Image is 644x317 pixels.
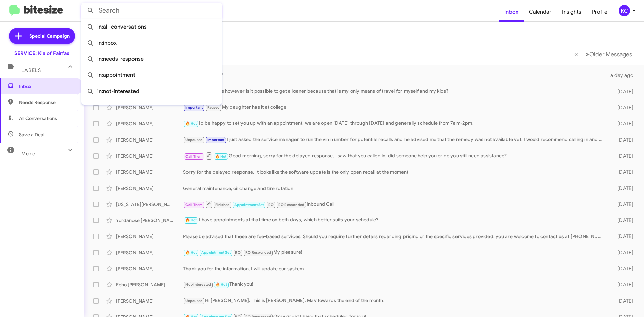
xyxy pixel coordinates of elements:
[215,154,227,159] span: 🔥 Hot
[185,282,211,287] span: Not-Interested
[183,249,606,256] div: My pleasure!
[183,88,606,95] div: Yes however is it possible to get a loaner because that is my only means of travel for myself and...
[183,136,606,144] div: I just asked the service manager to run the vin n umber for potential recalls and he advised me t...
[185,121,197,126] span: 🔥 Hot
[574,50,578,58] span: «
[613,5,637,16] button: KC
[606,88,639,95] div: [DATE]
[183,281,606,288] div: Thank you!
[268,203,274,207] span: RO
[87,83,217,99] span: in:not-interested
[606,233,639,240] div: [DATE]
[183,71,606,79] div: Thank you!
[499,2,524,22] a: Inbox
[570,47,582,61] button: Previous
[183,185,606,192] div: General maintenance, oil change and tire rotation
[185,154,203,159] span: Call Them
[235,250,240,255] span: RO
[278,203,304,207] span: RO Responded
[21,67,41,73] span: Labels
[606,169,639,175] div: [DATE]
[207,105,220,110] span: Paused
[215,203,230,207] span: Finished
[606,249,639,256] div: [DATE]
[183,120,606,127] div: Id be happy to set you up with an appointment, we are open [DATE] through [DATE] and generally sc...
[183,216,606,224] div: I have appointments at that time on both days, which better suits your schedule?
[87,51,217,67] span: in:needs-response
[185,250,197,255] span: 🔥 Hot
[19,131,44,138] span: Save a Deal
[571,47,636,61] nav: Page navigation example
[582,47,636,61] button: Next
[19,99,76,106] span: Needs Response
[116,249,183,256] div: [PERSON_NAME]
[21,151,35,157] span: More
[619,5,630,16] div: KC
[207,138,225,142] span: Important
[185,105,203,110] span: Important
[19,115,57,122] span: All Conversations
[183,233,606,240] div: Please be advised that these are fee-based services. Should you require further details regarding...
[606,217,639,224] div: [DATE]
[606,281,639,288] div: [DATE]
[14,50,69,57] div: SERVICE: Kia of Fairfax
[589,51,632,58] span: Older Messages
[606,298,639,304] div: [DATE]
[586,50,589,58] span: »
[606,265,639,272] div: [DATE]
[587,2,613,22] a: Profile
[116,120,183,127] div: [PERSON_NAME]
[606,153,639,159] div: [DATE]
[185,299,203,303] span: Unpaused
[524,2,557,22] a: Calendar
[183,200,606,208] div: Inbound Call
[245,250,271,255] span: RO Responded
[183,104,606,111] div: My daughter has it at college
[9,28,75,44] a: Special Campaign
[216,282,227,287] span: 🔥 Hot
[116,281,183,288] div: Echo [PERSON_NAME]
[87,35,217,51] span: in:inbox
[606,185,639,192] div: [DATE]
[183,265,606,272] div: Thank you for the information, I will update our system.
[116,217,183,224] div: Yordanose [PERSON_NAME]
[116,169,183,175] div: [PERSON_NAME]
[116,201,183,208] div: [US_STATE][PERSON_NAME]
[116,265,183,272] div: [PERSON_NAME]
[116,233,183,240] div: [PERSON_NAME]
[116,137,183,143] div: [PERSON_NAME]
[606,201,639,208] div: [DATE]
[87,99,217,115] span: in:sold-verified
[183,152,606,160] div: Good morning, sorry for the delayed response, I saw that you called in, did someone help you or d...
[185,218,197,222] span: 🔥 Hot
[606,104,639,111] div: [DATE]
[234,203,264,207] span: Appointment Set
[557,2,587,22] a: Insights
[116,185,183,192] div: [PERSON_NAME]
[606,137,639,143] div: [DATE]
[81,3,222,19] input: Search
[201,250,231,255] span: Appointment Set
[116,298,183,304] div: [PERSON_NAME]
[19,83,76,90] span: Inbox
[183,297,606,305] div: Hi [PERSON_NAME]. This is [PERSON_NAME]. May towards the end of the month.
[87,67,217,83] span: in:appointment
[116,104,183,111] div: [PERSON_NAME]
[606,72,639,79] div: a day ago
[185,203,203,207] span: Call Them
[183,169,606,175] div: Sorry for the delayed response, It looks like the software update is the only open recall at the ...
[87,19,217,35] span: in:all-conversations
[185,138,203,142] span: Unpaused
[606,120,639,127] div: [DATE]
[29,33,70,39] span: Special Campaign
[116,153,183,159] div: [PERSON_NAME]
